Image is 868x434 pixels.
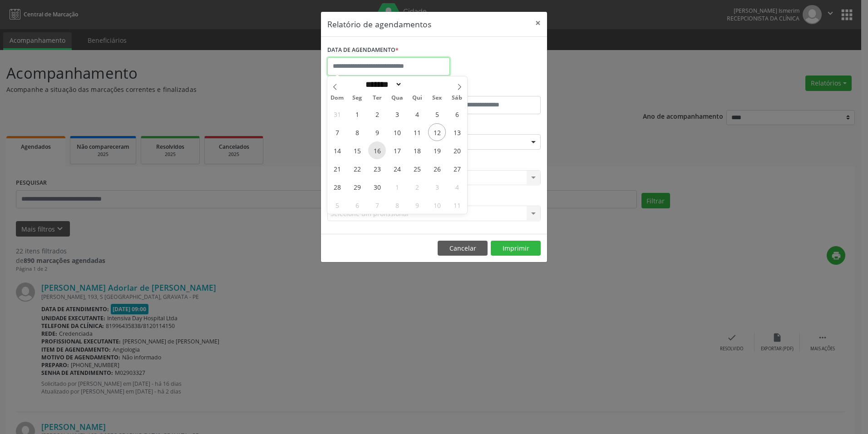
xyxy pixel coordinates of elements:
[448,141,466,159] span: Setembro 20, 2025
[362,80,402,89] select: Month
[408,196,426,214] span: Outubro 9, 2025
[388,196,406,214] span: Outubro 8, 2025
[348,160,366,177] span: Setembro 22, 2025
[428,178,446,196] span: Outubro 3, 2025
[408,105,426,123] span: Setembro 4, 2025
[491,241,541,256] button: Imprimir
[348,105,366,123] span: Setembro 1, 2025
[408,160,426,177] span: Setembro 25, 2025
[438,241,488,256] button: Cancelar
[328,178,346,196] span: Setembro 28, 2025
[368,141,386,159] span: Setembro 16, 2025
[367,95,387,101] span: Ter
[347,95,367,101] span: Seg
[328,141,346,159] span: Setembro 14, 2025
[428,196,446,214] span: Outubro 10, 2025
[407,95,427,101] span: Qui
[448,105,466,123] span: Setembro 6, 2025
[388,141,406,159] span: Setembro 17, 2025
[328,160,346,177] span: Setembro 21, 2025
[388,178,406,196] span: Outubro 1, 2025
[388,123,406,141] span: Setembro 10, 2025
[428,105,446,123] span: Setembro 5, 2025
[428,141,446,159] span: Setembro 19, 2025
[368,123,386,141] span: Setembro 9, 2025
[327,18,431,30] h5: Relatório de agendamentos
[436,82,541,96] label: ATÉ
[448,178,466,196] span: Outubro 4, 2025
[427,95,447,101] span: Sex
[448,123,466,141] span: Setembro 13, 2025
[368,105,386,123] span: Setembro 2, 2025
[428,160,446,177] span: Setembro 26, 2025
[388,105,406,123] span: Setembro 3, 2025
[368,196,386,214] span: Outubro 7, 2025
[529,12,547,34] button: Close
[408,178,426,196] span: Outubro 2, 2025
[348,196,366,214] span: Outubro 6, 2025
[368,160,386,177] span: Setembro 23, 2025
[327,43,399,57] label: DATA DE AGENDAMENTO
[408,141,426,159] span: Setembro 18, 2025
[387,95,407,101] span: Qua
[348,141,366,159] span: Setembro 15, 2025
[348,178,366,196] span: Setembro 29, 2025
[448,160,466,177] span: Setembro 27, 2025
[447,95,467,101] span: Sáb
[448,196,466,214] span: Outubro 11, 2025
[328,123,346,141] span: Setembro 7, 2025
[328,196,346,214] span: Outubro 5, 2025
[388,160,406,177] span: Setembro 24, 2025
[348,123,366,141] span: Setembro 8, 2025
[428,123,446,141] span: Setembro 12, 2025
[327,95,347,101] span: Dom
[328,105,346,123] span: Agosto 31, 2025
[402,80,432,89] input: Year
[368,178,386,196] span: Setembro 30, 2025
[408,123,426,141] span: Setembro 11, 2025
